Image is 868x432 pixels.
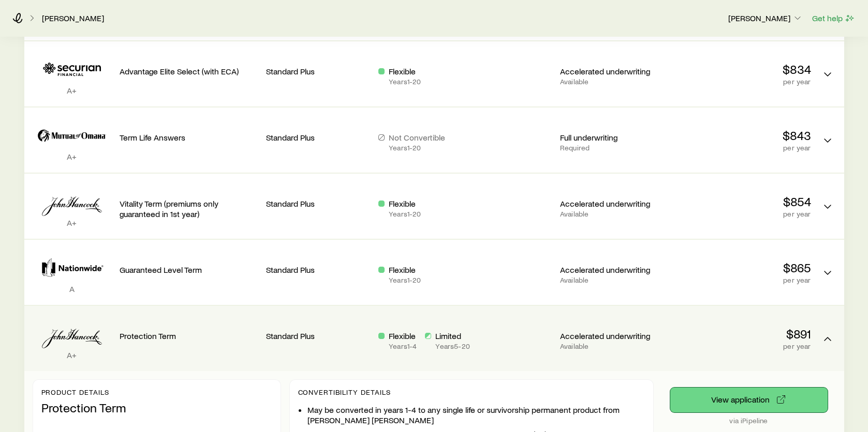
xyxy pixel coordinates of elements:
button: [PERSON_NAME] [728,12,803,25]
p: $834 [672,62,811,76]
p: Available [560,276,664,284]
p: Flexible [389,198,421,209]
p: Required [560,144,664,152]
p: Available [560,78,664,86]
p: Years 5 - 20 [435,342,469,350]
p: Standard Plus [266,66,370,76]
p: Protection Term [120,331,258,341]
p: Limited [435,331,469,341]
p: per year [672,210,811,218]
p: Convertibility Details [298,388,645,396]
p: Full underwriting [560,132,664,143]
p: Accelerated underwriting [560,265,664,275]
p: Standard Plus [266,198,370,209]
p: Available [560,342,664,350]
button: Get help [812,12,856,24]
a: [PERSON_NAME] [41,13,105,23]
p: Flexible [389,265,421,275]
p: Years 1 - 20 [389,276,421,284]
p: Vitality Term (premiums only guaranteed in 1st year) [120,198,258,219]
p: Standard Plus [266,132,370,143]
p: Term Life Answers [120,132,258,143]
p: Standard Plus [266,265,370,275]
button: via iPipeline [670,388,828,412]
p: $854 [672,194,811,209]
p: Accelerated underwriting [560,331,664,341]
p: Years 1 - 4 [389,342,417,350]
p: A+ [33,151,111,162]
p: Years 1 - 20 [389,210,421,218]
p: Years 1 - 20 [389,144,445,152]
p: A+ [33,350,111,360]
p: A+ [33,218,111,228]
p: per year [672,144,811,152]
p: per year [672,276,811,284]
p: per year [672,78,811,86]
p: Standard Plus [266,331,370,341]
p: $865 [672,260,811,275]
p: Accelerated underwriting [560,66,664,76]
p: Available [560,210,664,218]
p: Advantage Elite Select (with ECA) [120,66,258,76]
p: via iPipeline [670,416,828,425]
p: A+ [33,85,111,96]
p: per year [672,342,811,350]
p: $843 [672,128,811,143]
p: Guaranteed Level Term [120,265,258,275]
p: Protection Term [41,400,272,415]
li: May be converted in years 1-4 to any single life or survivorship permanent product from [PERSON_N... [307,405,645,425]
p: Flexible [389,66,421,76]
p: Flexible [389,331,417,341]
p: $891 [672,327,811,341]
p: Product details [41,388,272,396]
p: [PERSON_NAME] [728,13,803,23]
p: A [33,284,111,294]
p: Not Convertible [389,132,445,143]
p: Accelerated underwriting [560,198,664,209]
p: Years 1 - 20 [389,78,421,86]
